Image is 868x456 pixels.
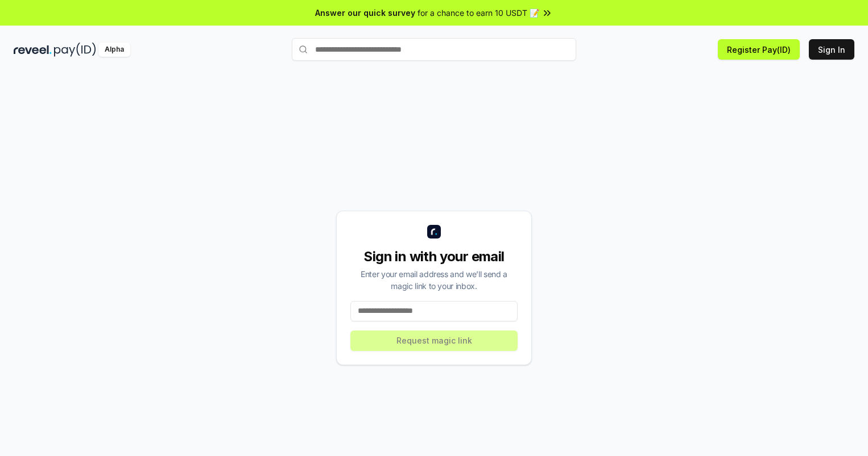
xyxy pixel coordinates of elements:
div: Enter your email address and we’ll send a magic link to your inbox. [350,268,518,292]
div: Sign in with your email [350,248,518,266]
img: logo_small [427,225,441,239]
button: Register Pay(ID) [718,39,800,60]
span: for a chance to earn 10 USDT 📝 [418,7,539,19]
img: pay_id [54,43,96,57]
img: reveel_dark [14,43,52,57]
button: Sign In [809,39,854,60]
div: Alpha [98,43,130,57]
span: Answer our quick survey [315,7,415,19]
